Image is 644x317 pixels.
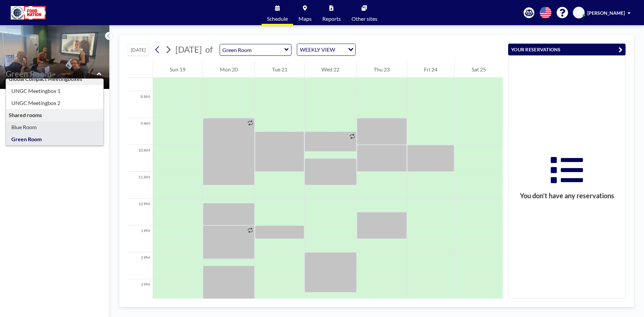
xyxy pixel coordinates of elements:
[6,109,103,121] div: Shared rooms
[576,10,581,16] span: JC
[322,16,341,21] span: Reports
[305,61,357,78] div: Wed 22
[153,61,203,78] div: Sun 19
[128,118,153,145] div: 9 AM
[6,133,103,145] div: Green Room
[128,172,153,199] div: 11 AM
[175,44,202,54] span: [DATE]
[337,45,344,54] input: Search for option
[297,44,355,55] div: Search for option
[6,121,103,133] div: Blue Room
[128,225,153,252] div: 1 PM
[5,79,22,86] span: Floor: -
[128,252,153,279] div: 2 PM
[128,199,153,225] div: 12 PM
[128,44,149,56] button: [DATE]
[6,97,103,109] div: UNGC Meetingbox 2
[128,64,153,91] div: 7 AM
[508,192,625,200] h3: You don’t have any reservations
[6,85,103,97] div: UNGC Meetingbox 1
[407,61,454,78] div: Fri 24
[203,61,255,78] div: Mon 20
[205,44,213,55] span: of
[299,45,336,54] span: WEEKLY VIEW
[11,6,46,19] img: organization-logo
[357,61,407,78] div: Thu 23
[352,16,377,21] span: Other sites
[128,145,153,172] div: 10 AM
[128,279,153,306] div: 3 PM
[255,61,304,78] div: Tue 21
[267,16,288,21] span: Schedule
[6,73,103,85] div: Global Compact Meetingboxes
[6,69,97,78] input: Green Room
[299,16,312,21] span: Maps
[587,10,625,16] span: [PERSON_NAME]
[508,44,626,55] button: YOUR RESERVATIONS
[220,44,284,55] input: Green Room
[454,61,503,78] div: Sat 25
[128,91,153,118] div: 8 AM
